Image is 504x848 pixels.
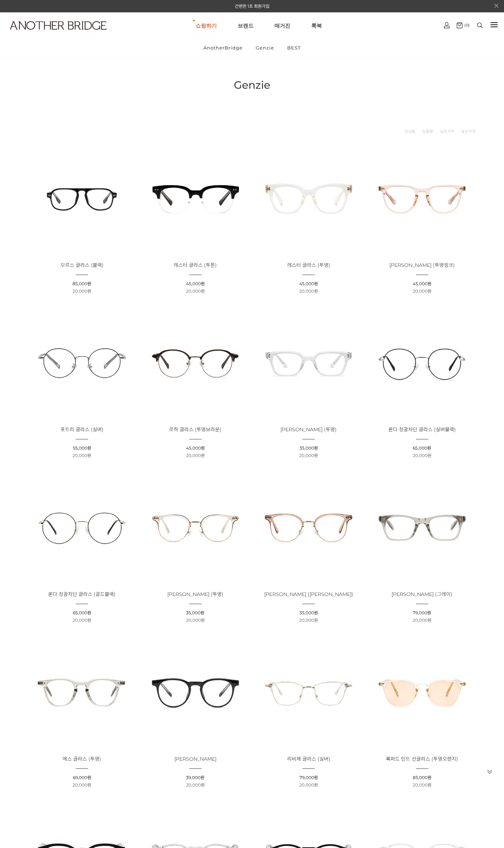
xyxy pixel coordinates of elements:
span: Genzie [234,78,270,92]
a: 높은가격 [461,128,475,135]
a: 레스터 글라스 (투명) [287,263,330,268]
img: 론다 청광차단 글라스 실버블랙 제품 이미지 [368,309,476,417]
span: 45,000원 [413,281,431,286]
span: [PERSON_NAME] ([PERSON_NAME]) [264,591,353,597]
a: [PERSON_NAME] (투명) [167,592,224,597]
a: [PERSON_NAME] ([PERSON_NAME]) [264,592,353,597]
span: 20,000원 [413,782,431,788]
img: 로하 글라스 투명브라운 - 세련된 디자인의 안경 이미지 [141,309,250,417]
span: 모르스 글라스 (블랙) [60,262,104,268]
span: 레스터 글라스 (투명) [287,262,330,268]
span: (0) [463,23,470,28]
a: Genzie [250,39,280,57]
span: 45,000원 [186,445,205,451]
a: 매거진 [274,13,290,38]
span: 론다 청광차단 글라스 (골드블랙) [48,591,116,597]
img: 트렌토 글라스 - 모던한 디자인의 안경 이미지 [141,638,250,746]
img: 체스키 글라스 - 그레이 색상의 세련된 안경 프레임 [368,473,476,581]
span: 20,000원 [299,618,318,623]
img: 메스 글라스 투명 - 심플한 디자인의 안경 이미지 [28,638,136,746]
span: 록퍼드 틴트 선글라스 (투명오렌지) [386,756,458,762]
span: 20,000원 [73,782,91,788]
a: 상품명 [422,128,433,135]
span: [PERSON_NAME] (그레이) [392,591,452,597]
img: 리비체 글라스 - 실버 안경 디자인 이미지 [255,638,363,746]
span: 85,000원 [413,775,431,780]
img: 록퍼드 틴트 선글라스 - 투명 오렌지 컬러 제품 이미지 [368,638,476,746]
span: 65,000원 [73,610,91,615]
span: 20,000원 [73,453,91,458]
a: 포트리 글라스 (실버) [60,427,104,432]
span: 20,000원 [299,453,318,458]
span: 65,000원 [413,445,431,451]
span: 55,000원 [73,445,91,451]
span: 레스터 글라스 (투톤) [174,262,217,268]
span: 69,000원 [73,775,91,780]
span: 메스 글라스 (투명) [63,756,101,762]
a: 리비체 글라스 (실버) [287,756,330,762]
a: 간편한 1초 회원가입 [235,4,270,9]
img: 모르스 글라스 블랙 - 블랙 컬러의 세련된 안경 이미지 [28,144,136,252]
img: search [477,23,482,28]
span: 론다 청광차단 글라스 (실버블랙) [388,426,456,433]
span: 20,000원 [186,288,205,294]
span: 35,000원 [300,445,318,451]
a: AnotherBridge [197,39,249,57]
span: [PERSON_NAME] (투명) [280,426,337,433]
a: (0) [457,22,470,28]
span: 85,000원 [73,281,91,286]
a: [PERSON_NAME] (투명) [280,427,337,432]
span: [PERSON_NAME] [174,756,216,762]
a: 쇼핑하기 [196,13,217,38]
span: 79,000원 [413,610,431,615]
a: 브랜드 [238,13,254,38]
span: 리비체 글라스 (실버) [287,756,330,762]
span: 20,000원 [186,782,205,788]
a: 메스 글라스 (투명) [63,756,101,762]
a: BEST [281,39,307,57]
a: [PERSON_NAME] (투명핑크) [389,263,455,268]
img: 페르니 글라스 투명 제품 이미지 [255,309,363,417]
img: 포트리 글라스 - 실버 안경 이미지 [28,309,136,417]
a: 로하 글라스 (투명브라운) [169,427,221,432]
span: 포트리 글라스 (실버) [60,426,104,433]
span: [PERSON_NAME] (투명) [167,591,224,597]
span: 35,000원 [300,610,318,615]
span: 20,000원 [73,618,91,623]
span: 20,000원 [73,288,91,294]
span: 20,000원 [413,288,431,294]
span: 20,000원 [413,453,431,458]
a: logo [4,21,79,47]
a: 론다 청광차단 글라스 (실버블랙) [388,427,456,432]
span: 39,000원 [186,775,204,780]
a: 론다 청광차단 글라스 (골드블랙) [48,592,116,597]
span: 20,000원 [186,618,205,623]
a: [PERSON_NAME] (그레이) [392,592,452,597]
a: 신상품 [405,128,415,135]
a: 록퍼드 틴트 선글라스 (투명오렌지) [386,756,458,762]
span: 20,000원 [299,782,318,788]
a: 레스터 글라스 (투톤) [174,263,217,268]
img: 페이즐리 글라스 로즈골드 제품 이미지 [255,473,363,581]
span: 35,000원 [186,610,204,615]
img: cart [457,22,463,28]
img: 애크런 글라스 - 투명핑크 안경 제품 이미지 [368,144,476,252]
a: 낮은가격 [440,128,454,135]
span: 20,000원 [413,618,431,623]
a: 룩북 [311,13,322,38]
span: 45,000원 [186,281,205,286]
span: 로하 글라스 (투명브라운) [169,426,221,433]
img: 론다 청광차단 글라스 - 골드블랙 제품 이미지 [28,473,136,581]
a: [PERSON_NAME] [174,756,216,762]
span: 45,000원 [299,281,318,286]
a: 모르스 글라스 (블랙) [60,263,104,268]
span: 79,000원 [300,775,318,780]
img: logo [10,21,106,30]
img: cart [444,22,450,28]
img: 레스터 글라스 - 투명 안경 제품 이미지 [255,144,363,252]
span: 20,000원 [299,288,318,294]
span: 20,000원 [186,453,205,458]
span: [PERSON_NAME] (투명핑크) [389,262,455,268]
img: 레스터 글라스 투톤 - 세련된 투톤 안경 제품 이미지 [141,144,250,252]
img: 페이즐리 글라스 - 투명한 디자인의 안경 이미지 [141,473,250,581]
